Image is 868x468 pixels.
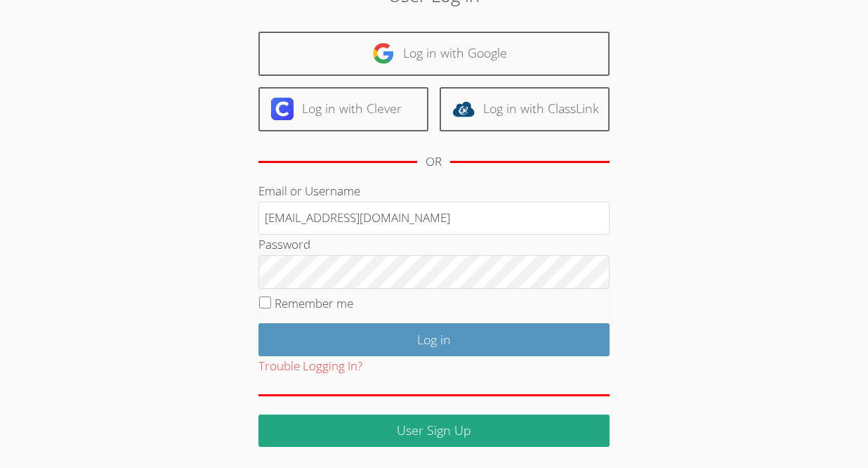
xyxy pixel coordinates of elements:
[258,323,610,356] input: Log in
[258,356,362,377] button: Trouble Logging In?
[372,42,395,65] img: google-logo-50288ca7cdecda66e5e0955fdab243c47b7ad437acaf1139b6f446037453330a.svg
[275,295,353,311] label: Remember me
[258,183,360,199] label: Email or Username
[271,98,294,120] img: clever-logo-6eab21bc6e7a338710f1a6ff85c0baf02591cd810cc4098c63d3a4b26e2feb20.svg
[440,87,610,131] a: Log in with ClassLink
[452,98,475,120] img: classlink-logo-d6bb404cc1216ec64c9a2012d9dc4662098be43eaf13dc465df04b49fa7ab582.svg
[258,415,610,448] a: User Sign Up
[426,152,442,172] div: OR
[258,87,428,131] a: Log in with Clever
[258,32,610,76] a: Log in with Google
[258,236,310,252] label: Password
